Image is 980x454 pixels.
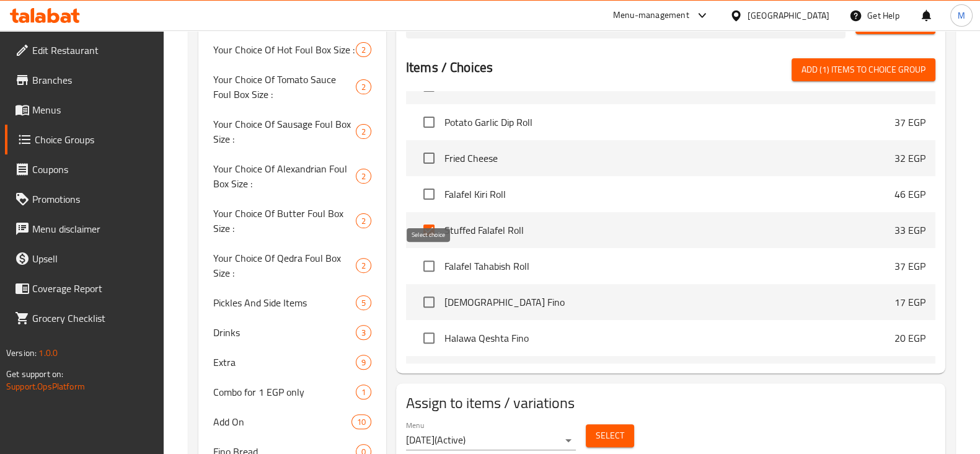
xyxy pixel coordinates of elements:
[198,347,386,377] div: Extra9
[213,385,356,399] span: Combo for 1 EGP only
[213,355,356,370] span: Extra
[356,171,371,182] span: 2
[416,325,442,351] span: Select choice
[213,72,356,102] span: Your Choice Of Tomato Sauce Foul Box Size :
[613,8,689,23] div: Menu-management
[444,79,894,94] span: Fried Cheese Roll
[596,428,624,443] span: Select
[5,125,164,154] a: Choice Groups
[198,109,386,154] div: Your Choice Of Sausage Foul Box Size :2
[198,198,386,243] div: Your Choice Of Butter Foul Box Size :2
[32,162,154,177] span: Coupons
[894,295,925,309] p: 17 EGP
[5,154,164,184] a: Coupons
[894,223,925,238] p: 33 EGP
[356,124,371,139] div: Choices
[213,295,356,310] span: Pickles And Side Items
[198,288,386,318] div: Pickles And Side Items5
[198,407,386,437] div: Add On10
[894,331,925,345] p: 20 EGP
[213,42,356,57] span: Your Choice Of Hot Foul Box Size :
[5,244,164,274] a: Upsell
[406,58,493,77] h2: Items / Choices
[416,289,442,315] span: Select choice
[586,424,634,447] button: Select
[894,259,925,274] p: 37 EGP
[748,9,829,22] div: [GEOGRAPHIC_DATA]
[444,187,894,202] span: Falafel Kiri Roll
[38,345,58,361] span: 1.0.0
[198,318,386,347] div: Drinks3
[6,366,63,382] span: Get support on:
[444,259,894,274] span: Falafel Tahabish Roll
[356,385,371,399] div: Choices
[444,151,894,166] span: Fried Cheese
[356,297,371,309] span: 5
[894,115,925,130] p: 37 EGP
[356,169,371,184] div: Choices
[32,73,154,87] span: Branches
[198,35,386,65] div: Your Choice Of Hot Foul Box Size :2
[5,65,164,95] a: Branches
[356,357,371,368] span: 9
[198,243,386,288] div: Your Choice Of Qedra Foul Box Size :2
[352,416,371,428] span: 10
[894,187,925,202] p: 46 EGP
[356,213,371,228] div: Choices
[356,79,371,94] div: Choices
[356,260,371,272] span: 2
[406,422,424,429] label: Menu
[444,223,894,238] span: Stuffed Falafel Roll
[32,192,154,207] span: Promotions
[792,58,935,81] button: Add (1) items to choice group
[356,42,371,57] div: Choices
[356,81,371,93] span: 2
[6,378,85,394] a: Support.OpsPlatform
[5,214,164,244] a: Menu disclaimer
[356,215,371,227] span: 2
[416,361,442,387] span: Select choice
[416,181,442,207] span: Select choice
[444,331,894,345] span: Halawa Qeshta Fino
[5,274,164,303] a: Coverage Report
[958,9,965,22] span: M
[5,35,164,65] a: Edit Restaurant
[356,386,371,398] span: 1
[35,132,154,147] span: Choice Groups
[213,251,356,280] span: Your Choice Of Qedra Foul Box Size :
[213,414,351,429] span: Add On
[32,251,154,266] span: Upsell
[356,44,371,56] span: 2
[356,325,371,340] div: Choices
[406,393,935,413] h2: Assign to items / variations
[356,355,371,370] div: Choices
[6,345,37,361] span: Version:
[416,109,442,135] span: Select choice
[5,303,164,333] a: Grocery Checklist
[198,154,386,198] div: Your Choice Of Alexandrian Foul Box Size :2
[406,430,576,450] div: [DATE](Active)
[356,327,371,339] span: 3
[5,184,164,214] a: Promotions
[32,221,154,236] span: Menu disclaimer
[416,145,442,171] span: Select choice
[198,377,386,407] div: Combo for 1 EGP only1
[213,161,356,191] span: Your Choice Of Alexandrian Foul Box Size :
[213,206,356,236] span: Your Choice Of Butter Foul Box Size :
[32,281,154,296] span: Coverage Report
[894,79,925,94] p: 46 EGP
[894,151,925,166] p: 32 EGP
[801,62,925,78] span: Add (1) items to choice group
[213,117,356,146] span: Your Choice Of Sausage Foul Box Size :
[5,95,164,125] a: Menus
[356,258,371,273] div: Choices
[444,295,894,309] span: [DEMOGRAPHIC_DATA] Fino
[356,126,371,138] span: 2
[198,65,386,109] div: Your Choice Of Tomato Sauce Foul Box Size :2
[32,43,154,58] span: Edit Restaurant
[32,311,154,326] span: Grocery Checklist
[444,115,894,130] span: Potato Garlic Dip Roll
[213,325,356,340] span: Drinks
[32,102,154,117] span: Menus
